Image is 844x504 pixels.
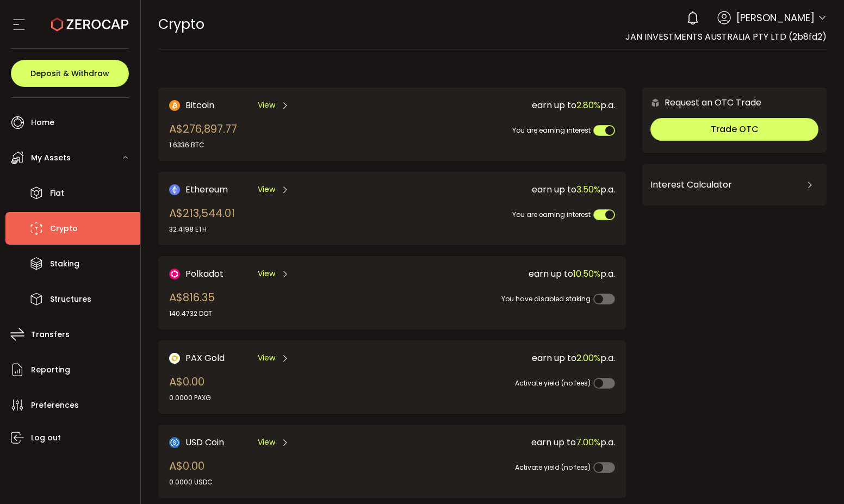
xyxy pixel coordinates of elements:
span: Polkadot [185,267,224,281]
span: Transfers [31,327,70,343]
span: Crypto [158,15,204,34]
span: View [258,437,275,448]
span: Home [31,115,54,130]
div: earn up to p.a. [392,351,615,365]
span: Ethereum [185,183,228,196]
span: View [258,268,275,279]
div: earn up to p.a. [392,267,615,281]
span: Activate yield (no fees) [515,378,591,388]
span: You are earning interest [512,126,591,135]
div: 0.0000 USDC [169,477,213,487]
img: USD Coin [169,437,180,448]
div: A$276,897.77 [169,121,237,150]
span: You are earning interest [512,210,591,219]
span: Deposit & Withdraw [30,70,109,77]
div: 140.4732 DOT [169,309,215,319]
span: 3.50% [576,183,600,196]
div: 0.0000 PAXG [169,393,211,403]
div: A$0.00 [169,458,213,487]
span: 2.80% [576,99,600,111]
img: Bitcoin [169,100,180,111]
span: Structures [50,291,91,307]
span: 7.00% [576,436,600,449]
span: USD Coin [185,435,224,449]
span: 2.00% [576,352,600,364]
span: PAX Gold [185,351,225,365]
iframe: Chat Widget [790,452,844,504]
div: earn up to p.a. [392,183,615,196]
span: Trade OTC [711,123,759,135]
span: Preferences [31,397,79,413]
img: 6nGpN7MZ9FLuBP83NiajKbTRY4UzlzQtBKtCrLLspmCkSvCZHBKvY3NxgQaT5JnOQREvtQ257bXeeSTueZfAPizblJ+Fe8JwA... [650,98,660,108]
div: A$213,544.01 [169,205,235,234]
span: JAN INVESTMENTS AUSTRALIA PTY LTD (2b8fd2) [625,30,827,43]
img: Ethereum [169,184,180,195]
span: My Assets [31,150,71,166]
img: DOT [169,269,180,279]
div: earn up to p.a. [392,98,615,112]
div: Request an OTC Trade [642,96,761,109]
button: Trade OTC [650,118,818,141]
span: View [258,99,275,111]
span: View [258,184,275,195]
div: A$816.35 [169,289,215,319]
span: 10.50% [573,267,600,280]
span: Reporting [31,362,70,378]
div: earn up to p.a. [392,435,615,449]
span: Bitcoin [185,98,214,112]
span: Staking [50,256,79,272]
div: 1.6336 BTC [169,140,237,150]
span: Fiat [50,185,64,201]
img: PAX Gold [169,353,180,364]
span: Crypto [50,221,78,237]
div: 32.4198 ETH [169,225,235,234]
span: View [258,352,275,364]
div: A$0.00 [169,374,211,403]
span: Log out [31,430,61,446]
span: You have disabled staking [501,294,591,303]
span: [PERSON_NAME] [736,10,815,25]
div: Interest Calculator [650,172,818,198]
button: Deposit & Withdraw [11,60,129,87]
span: Activate yield (no fees) [515,463,591,472]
